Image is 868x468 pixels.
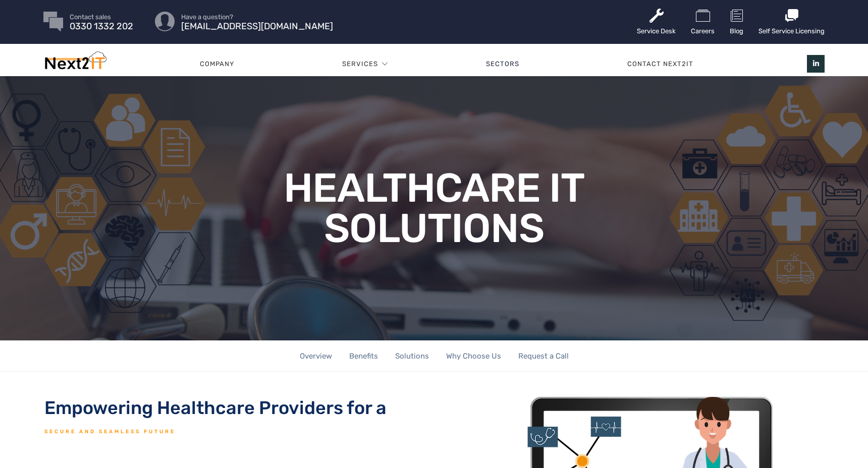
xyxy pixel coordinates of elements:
a: Contact Next2IT [573,49,747,79]
span: 0330 1332 202 [70,23,133,30]
span: Have a question? [181,14,333,20]
a: Benefits [349,340,378,372]
a: Have a question? [EMAIL_ADDRESS][DOMAIN_NAME] [181,14,333,30]
h6: Secure and Seamless Future [44,429,419,436]
h1: Healthcare IT Solutions [239,168,629,249]
a: Company [145,49,288,79]
a: Sectors [432,49,573,79]
a: Contact sales 0330 1332 202 [70,14,133,30]
a: Solutions [395,340,429,372]
a: Services [342,49,378,79]
span: Contact sales [70,14,133,20]
img: Next2IT [43,51,106,74]
h2: Empowering Healthcare Providers for a [44,397,419,419]
a: Why Choose Us [446,340,501,372]
a: Request a Call [518,340,569,372]
a: Overview [300,340,332,372]
span: [EMAIL_ADDRESS][DOMAIN_NAME] [181,23,333,30]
